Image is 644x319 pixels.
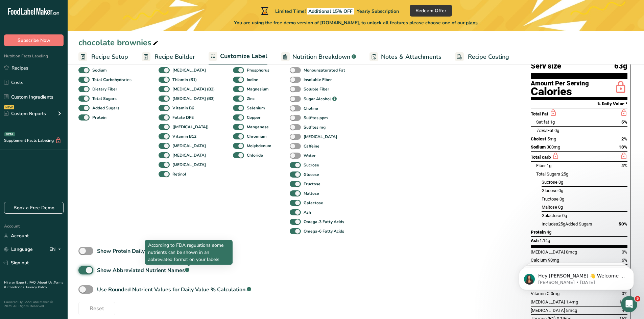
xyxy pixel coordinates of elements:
b: Sulfites ppm [304,115,328,121]
div: NEW [4,105,14,109]
span: Ash [531,238,539,243]
a: Recipe Setup [78,49,128,64]
b: Molybdenum [247,143,271,149]
b: Water [304,153,316,159]
span: 25g [561,171,568,177]
span: Yearly Subscription [357,8,399,15]
a: About Us . [38,280,54,285]
b: Manganese [247,124,269,130]
span: Serv size [531,62,561,71]
b: Choline [304,105,318,111]
b: Dietary Fiber [92,86,117,92]
b: Zinc [247,96,255,102]
b: [MEDICAL_DATA] (B2) [172,86,215,92]
div: Show Abbreviated Nutrient Names [97,266,189,274]
span: Protein [531,230,546,235]
span: Glucose [542,188,557,193]
span: Additional 15% OFF [307,8,354,15]
b: Sucrose [304,162,319,168]
button: Subscribe Now [4,34,64,46]
b: Total Sugars [92,96,117,102]
b: Vitamin B12 [172,133,196,139]
b: Sulfites mg [304,124,326,130]
b: Phosphorus [247,67,269,73]
a: Notes & Attachments [369,49,442,64]
span: Sucrose [542,180,557,185]
b: Omega-3 Fatty Acids [304,219,344,225]
span: 0g [558,205,563,210]
span: Total Sugars [536,171,560,177]
div: chocolate brownies [78,36,160,49]
span: 1g [547,163,551,168]
span: 5mcg [566,308,577,313]
span: 1g [550,119,555,125]
span: 5mg [547,136,556,141]
a: Nutrition Breakdown [281,49,356,64]
div: Use Rounded Nutrient Values for Daily Value % Calculation. [97,286,251,294]
span: 0% [622,249,627,255]
p: According to FDA regulations some nutrients can be shown in an abbreviated format on your labels [148,242,229,263]
span: Recipe Setup [91,52,128,61]
span: Sodium [531,144,546,150]
span: Sat fat [536,119,549,125]
div: Powered By FoodLabelMaker © 2025 All Rights Reserved [4,300,64,308]
span: Total carb [531,155,551,160]
b: Maltose [304,190,319,196]
span: 50% [619,221,627,227]
span: 0mcg [566,249,577,255]
span: 13% [619,144,627,150]
b: Thiamin (B1) [172,77,197,83]
b: Soluble Fiber [304,86,329,92]
span: [MEDICAL_DATA] [531,299,565,304]
span: Fructose [542,196,558,202]
b: Protein [92,114,106,121]
b: ([MEDICAL_DATA]) [172,124,209,130]
span: Notes & Attachments [381,52,442,61]
span: Fiber [536,163,546,168]
button: Reset [78,302,115,315]
div: Show Protein Daily Value % [97,247,171,255]
div: Amount Per Serving [531,80,589,87]
span: Recipe Costing [468,52,509,61]
span: plans [466,20,478,26]
b: [MEDICAL_DATA] [172,67,206,73]
b: Chromium [247,133,267,139]
span: Redeem Offer [415,7,446,14]
span: 5% [621,119,627,125]
a: Recipe Costing [455,49,509,64]
span: 4% [622,308,627,313]
b: Galactose [304,200,323,206]
div: EN [49,245,64,254]
span: Maltose [542,205,557,210]
a: Recipe Builder [142,49,195,64]
span: 0g [558,180,563,185]
b: Retinol [172,171,186,177]
span: Fat [536,128,553,133]
span: 63g [614,62,627,71]
b: Selenium [247,105,265,111]
b: Sugar Alcohol [304,96,331,102]
span: Includes Added Sugars [542,221,592,227]
b: [MEDICAL_DATA] [172,152,206,158]
span: You are using the free demo version of [DOMAIN_NAME], to unlock all features please choose one of... [234,19,478,26]
b: Iodine [247,77,258,83]
span: 4g [547,230,551,235]
span: 4% [621,163,627,168]
iframe: Intercom live chat [621,296,637,312]
b: Glucose [304,171,319,178]
b: Total Carbohydrates [92,77,132,83]
span: 5 [635,296,640,301]
a: FAQ . [29,280,38,285]
a: Language [4,243,33,255]
span: 2% [621,136,627,141]
span: Subscribe Now [18,37,50,44]
button: Redeem Offer [410,5,452,17]
b: Sodium [92,67,107,73]
span: Cholest [531,136,546,141]
a: Book a Free Demo [4,202,64,214]
b: Ash [304,209,311,215]
span: [MEDICAL_DATA] [531,249,565,255]
span: Nutrition Breakdown [292,52,350,61]
span: 25g [558,221,565,227]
